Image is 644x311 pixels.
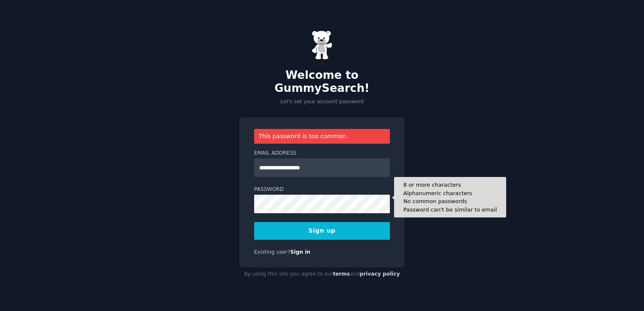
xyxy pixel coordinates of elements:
[254,150,390,157] label: Email Address
[333,271,350,277] a: terms
[239,268,405,281] div: By using this site you agree to our and
[311,30,333,60] img: Gummy Bear
[254,186,390,193] label: Password
[254,129,390,144] div: This password is too common.
[290,249,311,255] a: Sign in
[254,249,290,255] span: Existing user?
[239,98,405,106] p: Let's set your account password
[239,69,405,95] h2: Welcome to GummySearch!
[254,222,390,240] button: Sign up
[360,271,400,277] a: privacy policy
